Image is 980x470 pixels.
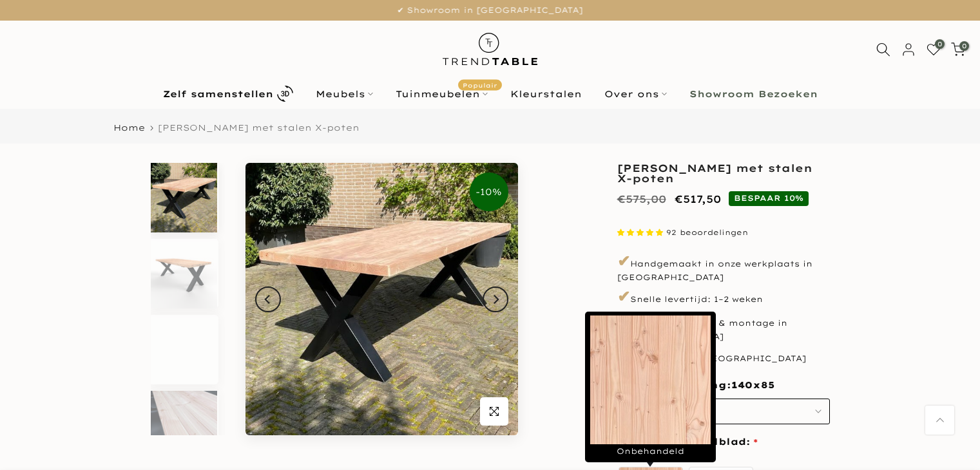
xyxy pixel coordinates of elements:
[729,191,809,205] span: BESPAAR 10%
[617,228,666,237] span: 4.87 stars
[304,86,384,102] a: Meubels
[689,89,818,99] b: Showroom Bezoeken
[151,163,217,232] img: Rechthoekige douglas tuintafel met stalen X-poten
[925,406,954,435] a: Terug naar boven
[951,42,965,57] a: 0
[113,124,145,132] a: Home
[151,82,304,105] a: Zelf samenstellen
[384,86,499,102] a: TuinmeubelenPopulair
[731,379,774,392] span: 140x85
[675,190,721,209] ins: €517,50
[617,286,830,308] p: Snelle levertijd: 1–2 weken
[935,39,945,49] span: 0
[617,345,830,367] p: Showroom in [GEOGRAPHIC_DATA]
[245,163,518,435] img: Rechthoekige douglas tuintafel met stalen X-poten
[678,86,829,102] a: Showroom Bezoeken
[158,122,360,133] span: [PERSON_NAME] met stalen X-poten
[617,163,830,183] h1: [PERSON_NAME] met stalen X-poten
[458,79,502,90] span: Populair
[927,42,941,57] a: 0
[617,310,630,330] span: ✔
[499,86,593,102] a: Kleurstalen
[585,312,716,462] div: Onbehandeld
[617,250,830,283] p: Handgemaakt in onze werkplaats in [GEOGRAPHIC_DATA]
[666,228,748,237] span: 92 beoordelingen
[617,287,630,306] span: ✔
[617,251,630,270] span: ✔
[617,193,666,205] del: €575,00
[617,310,830,342] p: Gratis bezorging & montage in [GEOGRAPHIC_DATA]
[959,41,969,51] span: 0
[151,239,217,308] img: Rechthoekige douglas tuintafel met zwarte stalen X-poten
[255,287,281,312] button: Previous
[617,399,830,424] button: 140x85
[590,315,711,444] img: douglas_textuur.png
[163,89,273,99] b: Zelf samenstellen
[593,86,678,102] a: Over ons
[434,21,546,78] img: trend-table
[16,3,964,17] p: ✔ Showroom in [GEOGRAPHIC_DATA]
[483,287,508,312] button: Next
